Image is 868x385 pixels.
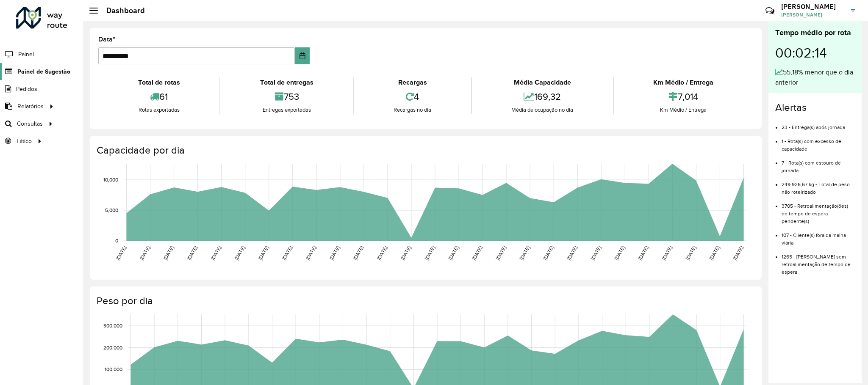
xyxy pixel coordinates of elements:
span: Consultas [17,119,43,128]
div: Entregas exportadas [222,106,351,114]
text: 0 [115,238,118,243]
li: 107 - Cliente(s) fora da malha viária [782,225,855,247]
text: [DATE] [471,245,483,261]
text: [DATE] [376,245,388,261]
text: [DATE] [233,245,246,261]
text: 200,000 [103,345,122,350]
div: 4 [356,88,469,106]
div: Km Médio / Entrega [616,106,751,114]
text: [DATE] [257,245,269,261]
div: Rotas exportadas [100,106,217,114]
text: [DATE] [281,245,293,261]
text: [DATE] [399,245,412,261]
text: 100,000 [105,366,122,372]
div: 753 [222,88,351,106]
text: [DATE] [423,245,435,261]
text: 300,000 [103,323,122,328]
text: [DATE] [566,245,578,261]
span: Painel [18,50,34,59]
text: [DATE] [685,245,697,261]
span: Pedidos [16,85,37,93]
div: Recargas [356,77,469,88]
text: [DATE] [732,245,744,261]
text: [DATE] [590,245,602,261]
div: 55,18% menor que o dia anterior [775,67,855,88]
div: Média de ocupação no dia [474,106,611,114]
text: [DATE] [115,245,127,261]
div: Total de entregas [222,77,351,88]
div: Km Médio / Entrega [616,77,751,88]
div: Média Capacidade [474,77,611,88]
h3: [PERSON_NAME] [781,3,845,11]
text: [DATE] [328,245,341,261]
li: 23 - Entrega(s) após jornada [782,117,855,131]
li: 1 - Rota(s) com excesso de capacidade [782,131,855,153]
div: Total de rotas [100,77,217,88]
button: Choose Date [295,47,310,64]
text: [DATE] [186,245,198,261]
h4: Peso por dia [97,295,753,307]
label: Data [98,34,115,44]
div: 7,014 [616,88,751,106]
h4: Alertas [775,102,855,114]
text: [DATE] [637,245,649,261]
text: [DATE] [352,245,364,261]
div: 169,32 [474,88,611,106]
text: [DATE] [613,245,626,261]
div: Tempo médio por rota [775,27,855,38]
text: [DATE] [708,245,721,261]
li: 1265 - [PERSON_NAME] sem retroalimentação de tempo de espera [782,247,855,276]
text: 10,000 [103,177,118,182]
span: Painel de Sugestão [17,67,70,76]
span: Relatórios [17,102,44,111]
text: [DATE] [305,245,317,261]
text: [DATE] [162,245,175,261]
div: 61 [100,88,217,106]
text: [DATE] [210,245,222,261]
a: Contato Rápido [761,2,779,20]
span: Tático [16,137,32,146]
li: 7 - Rota(s) com estouro de jornada [782,153,855,174]
text: 5,000 [105,207,118,213]
h4: Capacidade por dia [97,144,753,157]
text: [DATE] [661,245,673,261]
div: 00:02:14 [775,38,855,67]
text: [DATE] [447,245,460,261]
text: [DATE] [542,245,555,261]
text: [DATE] [519,245,531,261]
div: Recargas no dia [356,106,469,114]
span: [PERSON_NAME] [781,11,845,19]
text: [DATE] [139,245,151,261]
text: [DATE] [495,245,507,261]
li: 249.926,67 kg - Total de peso não roteirizado [782,174,855,196]
h2: Dashboard [98,6,145,15]
li: 3705 - Retroalimentação(ões) de tempo de espera pendente(s) [782,196,855,225]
